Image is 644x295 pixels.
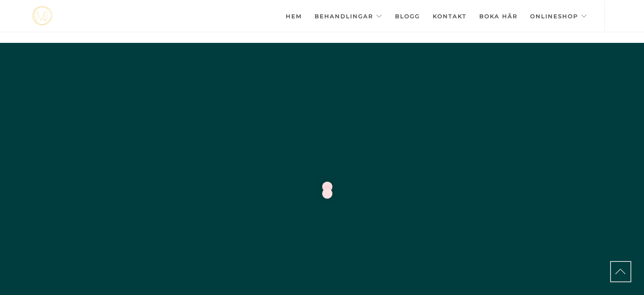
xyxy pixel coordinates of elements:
[286,1,302,31] a: Hem
[530,1,587,31] a: Onlineshop
[395,1,420,31] a: Blogg
[315,1,382,31] a: Behandlingar
[32,6,52,25] img: mjstudio
[32,6,52,25] a: mjstudio mjstudio mjstudio
[433,1,467,31] a: Kontakt
[479,1,517,31] a: Boka här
